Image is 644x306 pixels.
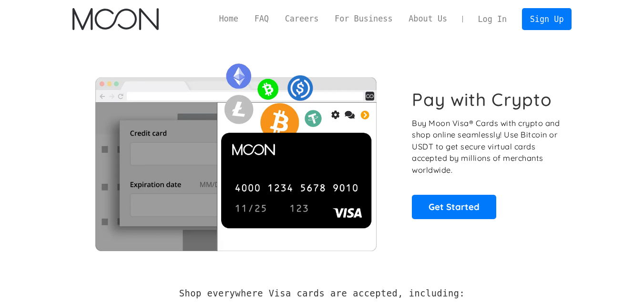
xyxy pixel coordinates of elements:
a: About Us [400,13,455,25]
a: Log In [470,9,515,30]
h2: Shop everywhere Visa cards are accepted, including: [179,288,465,299]
a: Home [211,13,246,25]
a: Get Started [412,195,496,219]
h1: Pay with Crypto [412,89,552,110]
img: Moon Cards let you spend your crypto anywhere Visa is accepted. [72,57,399,251]
a: FAQ [246,13,277,25]
p: Buy Moon Visa® Cards with crypto and shop online seamlessly! Use Bitcoin or USDT to get secure vi... [412,117,561,176]
a: Sign Up [522,8,572,30]
a: home [72,8,159,30]
a: For Business [327,13,400,25]
a: Careers [277,13,327,25]
img: Moon Logo [72,8,159,30]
